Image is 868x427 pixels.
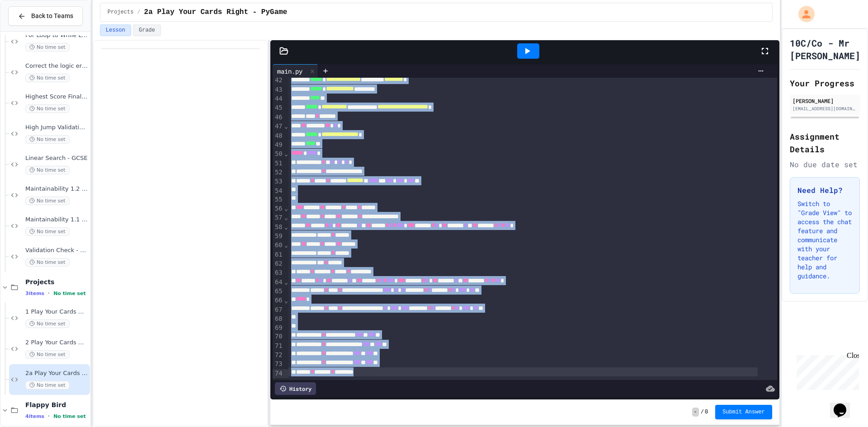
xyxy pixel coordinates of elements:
[25,278,88,286] span: Projects
[144,7,288,18] span: 2a Play Your Cards Right - PyGame
[53,291,86,296] span: No time set
[273,232,284,241] div: 59
[273,103,284,113] div: 45
[25,370,88,377] span: 2a Play Your Cards Right - PyGame
[108,9,134,16] span: Projects
[4,4,62,57] div: Chat with us now!Close
[284,297,288,304] span: Fold line
[284,241,288,249] span: Fold line
[793,97,857,105] div: [PERSON_NAME]
[25,247,88,254] span: Validation Check - GCSE
[25,185,88,193] span: Maintainability 1.2 - GCSE
[273,259,284,268] div: 62
[25,104,70,113] span: No time set
[25,381,70,389] span: No time set
[790,77,860,89] h2: Your Progress
[25,155,88,162] span: Linear Search - GCSE
[715,405,772,419] button: Submit Answer
[273,351,284,360] div: 72
[273,131,284,141] div: 48
[273,342,284,351] div: 71
[25,32,88,39] span: For Loop to While Loop - A-Level
[789,4,817,24] div: My Account
[273,305,284,314] div: 67
[273,324,284,333] div: 69
[692,408,699,417] span: -
[48,413,50,420] span: •
[284,205,288,212] span: Fold line
[273,122,284,131] div: 47
[790,130,860,155] h2: Assignment Details
[273,113,284,122] div: 46
[790,159,860,170] div: No due date set
[25,74,70,82] span: No time set
[25,227,70,236] span: No time set
[273,168,284,177] div: 52
[273,94,284,103] div: 44
[273,278,284,287] div: 64
[137,9,140,16] span: /
[273,241,284,250] div: 60
[25,319,70,328] span: No time set
[133,24,161,36] button: Grade
[25,413,44,419] span: 4 items
[722,408,765,416] span: Submit Answer
[100,24,131,36] button: Lesson
[25,216,88,224] span: Maintainability 1.1 - GCSE
[284,150,288,157] span: Fold line
[793,352,859,390] iframe: chat widget
[8,6,83,26] button: Back to Teams
[273,369,284,378] div: 74
[790,37,860,62] h1: 10C/Co - Mr [PERSON_NAME]
[25,258,70,267] span: No time set
[53,413,86,419] span: No time set
[25,350,70,359] span: No time set
[273,187,284,196] div: 54
[273,76,284,85] div: 42
[701,408,704,416] span: /
[25,291,44,296] span: 3 items
[273,66,307,76] div: main.py
[31,11,73,21] span: Back to Teams
[273,332,284,341] div: 70
[705,408,708,416] span: 0
[830,391,859,418] iframe: chat widget
[25,401,88,409] span: Flappy Bird
[25,166,70,174] span: No time set
[273,223,284,232] div: 58
[273,195,284,204] div: 55
[284,278,288,286] span: Fold line
[284,223,288,230] span: Fold line
[273,287,284,296] div: 65
[273,360,284,369] div: 73
[275,382,316,395] div: History
[25,308,88,316] span: 1 Play Your Cards Right - Basic Version
[273,213,284,222] div: 57
[273,296,284,305] div: 66
[25,62,88,70] span: Correct the logic errors - GCSE
[273,177,284,186] div: 53
[273,250,284,259] div: 61
[273,150,284,159] div: 50
[25,93,88,101] span: Highest Score Final Question - GCSE
[273,85,284,94] div: 43
[273,268,284,277] div: 63
[284,122,288,130] span: Fold line
[793,105,857,112] div: [EMAIL_ADDRESS][DOMAIN_NAME]
[273,141,284,150] div: 49
[25,197,70,205] span: No time set
[25,43,70,52] span: No time set
[797,199,852,281] p: Switch to "Grade View" to access the chat feature and communicate with your teacher for help and ...
[284,214,288,221] span: Fold line
[273,314,284,324] div: 68
[48,290,50,297] span: •
[273,64,318,78] div: main.py
[25,124,88,131] span: High Jump Validation - GCSE
[797,185,852,196] h3: Need Help?
[25,135,70,144] span: No time set
[273,159,284,168] div: 51
[25,339,88,347] span: 2 Play Your Cards Right - Improved
[273,204,284,213] div: 56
